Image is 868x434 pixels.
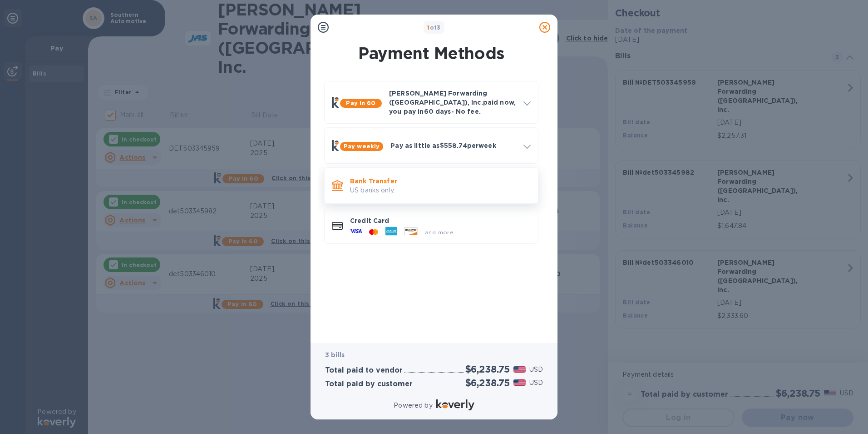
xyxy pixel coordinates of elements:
[350,216,531,225] p: Credit Card
[390,141,516,150] p: Pay as little as $558.74 per week
[513,379,526,386] img: USD
[325,380,413,389] h3: Total paid by customer
[344,143,380,150] b: Pay weekly
[322,44,540,63] h1: Payment Methods
[529,378,543,388] p: USD
[325,351,345,358] b: 3 bills
[465,363,510,375] h2: $6,238.75
[427,24,441,31] b: of 3
[425,229,458,236] span: and more...
[394,401,432,410] p: Powered by
[350,186,531,195] p: US banks only.
[427,24,429,31] span: 1
[346,100,375,106] b: Pay in 60
[389,89,516,116] p: [PERSON_NAME] Forwarding ([GEOGRAPHIC_DATA]), Inc. paid now, you pay in 60 days - No fee.
[513,366,526,373] img: USD
[436,399,474,410] img: Logo
[350,177,531,186] p: Bank Transfer
[465,377,510,389] h2: $6,238.75
[325,366,403,375] h3: Total paid to vendor
[529,365,543,374] p: USD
